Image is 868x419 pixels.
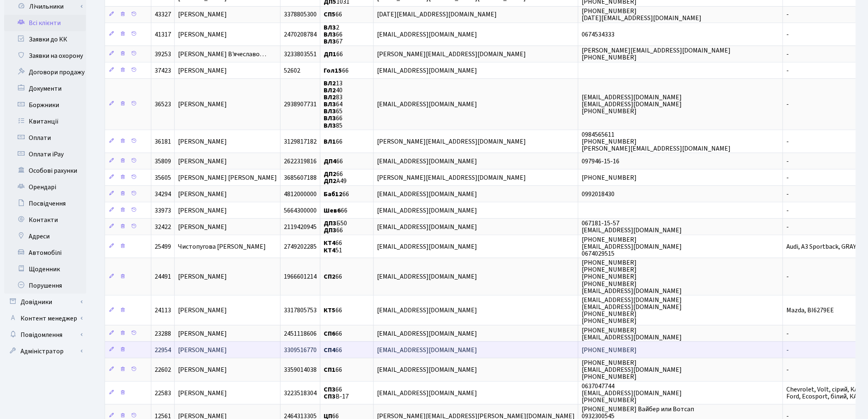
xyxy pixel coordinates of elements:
a: Документи [4,80,86,97]
b: ДП3 [324,226,336,235]
span: 0637047744 [EMAIL_ADDRESS][DOMAIN_NAME] [PHONE_NUMBER] [582,382,682,405]
b: ВЛ3 [324,107,336,116]
span: [PERSON_NAME] [178,66,227,75]
span: 66 [324,206,347,215]
span: [EMAIL_ADDRESS][DOMAIN_NAME] [377,100,477,109]
b: ВЛ3 [324,23,336,32]
span: 66 В-17 [324,385,349,401]
a: Повідомлення [4,327,86,343]
span: [PERSON_NAME] [178,329,227,338]
span: 3223518304 [284,389,317,398]
span: 3317805753 [284,306,317,315]
a: Адреси [4,228,86,245]
b: ДП1 [324,50,336,59]
span: Б50 66 [324,219,347,235]
span: 66 [324,50,343,59]
span: 24491 [155,272,171,282]
span: [PERSON_NAME] [178,10,227,19]
span: 66 [324,306,342,315]
span: [PERSON_NAME] [178,100,227,109]
b: Шев6 [324,206,341,215]
span: 32422 [155,222,171,231]
span: [PHONE_NUMBER] [DATE][EMAIL_ADDRESS][DOMAIN_NAME] [582,7,701,23]
a: Всі клієнти [4,15,86,31]
a: Особові рахунки [4,163,86,179]
span: [PHONE_NUMBER] [EMAIL_ADDRESS][DOMAIN_NAME] [582,326,682,342]
span: [EMAIL_ADDRESS][DOMAIN_NAME] [EMAIL_ADDRESS][DOMAIN_NAME] [PHONE_NUMBER] [582,93,682,116]
span: [PERSON_NAME] В'ячеславо… [178,50,266,59]
a: Щоденник [4,261,86,277]
a: Посвідчення [4,195,86,212]
span: 3233803551 [284,50,317,59]
b: Гол15 [324,66,342,75]
a: Контент менеджер [4,310,86,327]
span: 2 66 67 [324,23,343,46]
span: 66 [324,190,349,199]
span: [EMAIL_ADDRESS][DOMAIN_NAME] [377,329,477,338]
span: [EMAIL_ADDRESS][DOMAIN_NAME] [377,206,477,215]
b: СП6 [324,329,336,338]
span: - [786,66,789,75]
span: 66 [324,10,342,19]
a: Оплати [4,130,86,146]
span: 3129817182 [284,137,317,146]
span: 24113 [155,306,171,315]
span: [EMAIL_ADDRESS][DOMAIN_NAME] [377,389,477,398]
span: [PHONE_NUMBER] [582,173,637,182]
span: 0984565611 [PHONE_NUMBER] [PERSON_NAME][EMAIL_ADDRESS][DOMAIN_NAME] [582,130,731,153]
span: 4812000000 [284,190,317,199]
span: [PERSON_NAME] [178,206,227,215]
span: [PERSON_NAME] [178,346,227,355]
span: 2451118606 [284,329,317,338]
span: [EMAIL_ADDRESS][DOMAIN_NAME] [377,66,477,75]
span: [EMAIL_ADDRESS][DOMAIN_NAME] [377,306,477,315]
a: Адміністратор [4,343,86,359]
span: 43327 [155,10,171,19]
span: 66 51 [324,239,342,255]
b: КТ5 [324,306,336,315]
span: 22602 [155,365,171,374]
span: [EMAIL_ADDRESS][DOMAIN_NAME] [377,222,477,231]
a: Контакти [4,212,86,228]
span: [EMAIL_ADDRESS][DOMAIN_NAME] [377,272,477,282]
span: 66 [324,137,343,146]
span: 52602 [284,66,300,75]
b: ДП2 [324,169,336,179]
span: [EMAIL_ADDRESS][DOMAIN_NAME] [377,30,477,39]
a: Автомобілі [4,245,86,261]
b: ВЛ3 [324,114,336,123]
span: 22954 [155,346,171,355]
span: 3685607188 [284,173,317,182]
span: 66 А49 [324,169,347,185]
span: [PERSON_NAME] [PERSON_NAME] [178,173,277,182]
span: [EMAIL_ADDRESS][DOMAIN_NAME] [EMAIL_ADDRESS][DOMAIN_NAME] [PHONE_NUMBER] [PHONE_NUMBER] [582,295,682,325]
b: ВЛ3 [324,37,336,46]
span: 0992018430 [582,190,614,199]
b: ДП3 [324,219,336,228]
b: СП3 [324,385,336,394]
span: [PERSON_NAME] [178,306,227,315]
b: ДП2 [324,177,336,186]
a: Договори продажу [4,64,86,80]
span: 35605 [155,173,171,182]
span: 33973 [155,206,171,215]
a: Боржники [4,97,86,113]
span: [PHONE_NUMBER] [EMAIL_ADDRESS][DOMAIN_NAME] [PHONE_NUMBER] [582,358,682,381]
span: - [786,100,789,109]
b: КТ4 [324,239,336,248]
span: - [786,157,789,166]
a: Квитанції [4,113,86,130]
span: [PERSON_NAME][EMAIL_ADDRESS][DOMAIN_NAME] [PHONE_NUMBER] [582,46,731,62]
span: - [786,50,789,59]
a: Орендарі [4,179,86,195]
a: Заявки до КК [4,31,86,48]
span: [EMAIL_ADDRESS][DOMAIN_NAME] [377,242,477,251]
span: - [786,137,789,146]
span: 39253 [155,50,171,59]
span: [PERSON_NAME][EMAIL_ADDRESS][DOMAIN_NAME] [377,137,526,146]
b: СП3 [324,392,336,401]
span: [PERSON_NAME] [178,222,227,231]
span: [EMAIL_ADDRESS][DOMAIN_NAME] [377,346,477,355]
b: КТ4 [324,246,336,255]
span: 37423 [155,66,171,75]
